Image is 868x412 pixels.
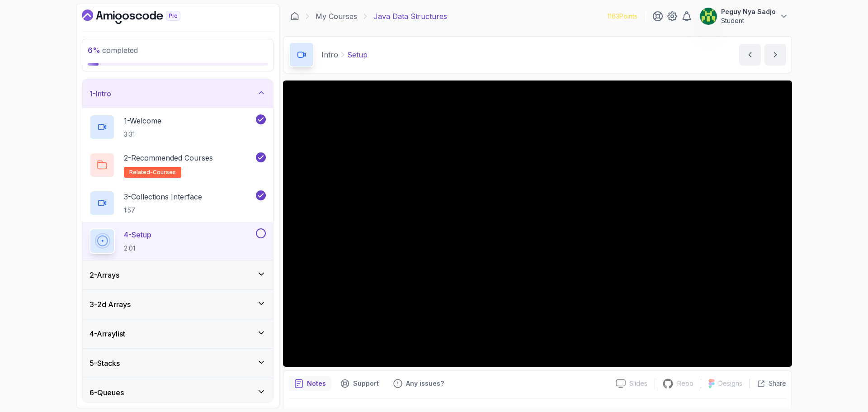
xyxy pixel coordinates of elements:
[373,11,447,22] p: Java Data Structures
[353,379,379,388] p: Support
[90,358,120,369] h3: 5 - Stacks
[124,130,161,139] p: 3:31
[124,229,151,240] p: 4 - Setup
[82,9,201,24] a: Dashboard
[82,79,273,108] button: 1-Intro
[90,328,125,339] h3: 4 - Arraylist
[721,7,776,16] p: Peguy Nya Sadjo
[82,290,273,319] button: 3-2d Arrays
[699,7,788,25] button: user profile imagePeguy Nya SadjoStudent
[769,379,786,388] p: Share
[335,376,384,391] button: Support button
[124,206,202,215] p: 1:57
[283,81,792,367] iframe: 4 - Setup
[629,379,647,388] p: Slides
[307,379,326,388] p: Notes
[124,191,202,202] p: 3 - Collections Interface
[90,152,266,178] button: 2-Recommended Coursesrelated-courses
[677,379,693,388] p: Repo
[388,376,449,391] button: Feedback button
[124,244,151,253] p: 2:01
[82,349,273,378] button: 5-Stacks
[406,379,444,388] p: Any issues?
[290,12,299,21] a: Dashboard
[82,319,273,348] button: 4-Arraylist
[90,88,111,99] h3: 1 - Intro
[90,270,119,280] h3: 2 - Arrays
[90,299,131,310] h3: 3 - 2d Arrays
[82,260,273,289] button: 2-Arrays
[129,169,176,176] span: related-courses
[347,49,368,60] p: Setup
[321,49,338,60] p: Intro
[88,46,138,55] span: completed
[607,12,637,21] p: 1163 Points
[739,44,761,66] button: previous content
[82,378,273,407] button: 6-Queues
[124,152,213,163] p: 2 - Recommended Courses
[289,376,331,391] button: notes button
[90,228,266,254] button: 4-Setup2:01
[90,114,266,140] button: 1-Welcome3:31
[718,379,742,388] p: Designs
[124,115,161,126] p: 1 - Welcome
[750,379,786,388] button: Share
[316,11,357,22] a: My Courses
[721,16,776,25] p: Student
[90,190,266,216] button: 3-Collections Interface1:57
[90,387,124,398] h3: 6 - Queues
[764,44,786,66] button: next content
[88,46,100,55] span: 6 %
[700,8,717,25] img: user profile image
